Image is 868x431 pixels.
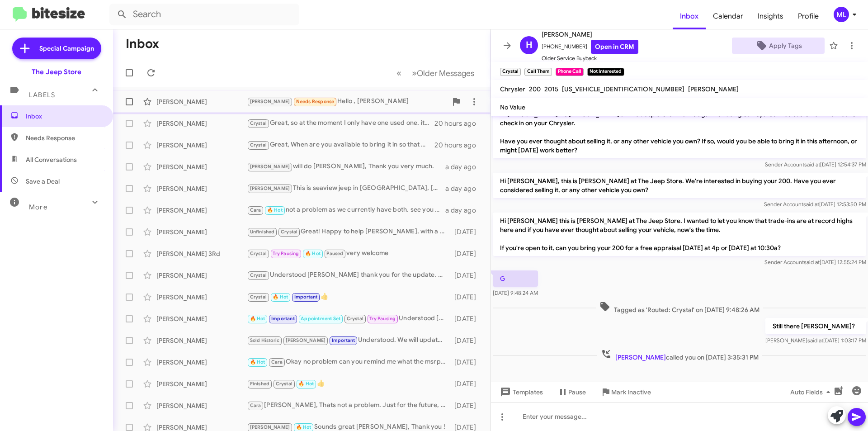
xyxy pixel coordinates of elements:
[406,64,480,82] button: Next
[281,229,297,235] span: Crystal
[688,85,739,93] span: [PERSON_NAME]
[156,119,247,128] div: [PERSON_NAME]
[493,289,538,296] span: [DATE] 9:48:24 AM
[126,37,159,51] h1: Inbox
[298,381,314,387] span: 🔥 Hot
[26,112,103,121] span: Inbox
[450,227,483,237] div: [DATE]
[500,68,521,76] small: Crystal
[804,161,820,168] span: said at
[156,184,247,193] div: [PERSON_NAME]
[156,97,247,106] div: [PERSON_NAME]
[826,7,858,22] button: ML
[493,213,866,256] p: Hi [PERSON_NAME] this is [PERSON_NAME] at The Jeep Store. I wanted to let you know that trade-ins...
[412,67,417,79] span: »
[250,337,280,343] span: Sold Historic
[12,38,101,59] a: Special Campaign
[273,251,299,256] span: Try Pausing
[593,384,658,400] button: Mark Inactive
[250,381,270,387] span: Finished
[156,358,247,367] div: [PERSON_NAME]
[247,379,450,389] div: 👍
[450,401,483,410] div: [DATE]
[556,68,584,76] small: Phone Call
[296,99,335,104] span: Needs Response
[562,85,684,93] span: [US_VEHICLE_IDENTIFICATION_NUMBER]
[673,3,706,29] a: Inbox
[286,337,326,343] span: [PERSON_NAME]
[450,379,483,388] div: [DATE]
[791,3,826,29] span: Profile
[765,161,866,168] span: Sender Account [DATE] 12:54:37 PM
[450,314,483,323] div: [DATE]
[568,384,586,400] span: Pause
[417,68,474,78] span: Older Messages
[247,248,450,259] div: very welcome
[294,294,318,300] span: Important
[450,249,483,258] div: [DATE]
[271,316,295,322] span: Important
[156,249,247,258] div: [PERSON_NAME] 3Rd
[267,207,283,213] span: 🔥 Hot
[156,271,247,280] div: [PERSON_NAME]
[250,272,267,278] span: Crystal
[250,142,267,148] span: Crystal
[247,292,450,302] div: 👍
[247,183,445,194] div: This is seaview jeep in [GEOGRAPHIC_DATA], [GEOGRAPHIC_DATA]
[542,29,638,40] span: [PERSON_NAME]
[750,3,791,29] a: Insights
[493,270,538,287] p: G
[596,301,763,314] span: Tagged as 'Routed: Crystal' on [DATE] 9:48:26 AM
[326,251,343,256] span: Paused
[542,54,638,63] span: Older Service Buyback
[26,177,60,186] span: Save a Deal
[109,4,299,25] input: Search
[615,353,666,361] span: [PERSON_NAME]
[611,384,651,400] span: Mark Inactive
[450,271,483,280] div: [DATE]
[332,337,355,343] span: Important
[250,99,290,104] span: [PERSON_NAME]
[587,68,624,76] small: Not Interested
[250,294,267,300] span: Crystal
[156,206,247,215] div: [PERSON_NAME]
[396,67,401,79] span: «
[803,201,819,208] span: said at
[347,316,363,322] span: Crystal
[500,85,525,93] span: Chrysler
[247,96,447,107] div: Hello , [PERSON_NAME]
[273,294,288,300] span: 🔥 Hot
[493,106,866,158] p: Hi [PERSON_NAME] it's [PERSON_NAME] at The Jeep Store. Thanks again for being our loyal service c...
[156,293,247,302] div: [PERSON_NAME]
[493,173,866,198] p: Hi [PERSON_NAME], this is [PERSON_NAME] at The Jeep Store. We're interested in buying your 200. H...
[392,64,480,82] nav: Page navigation example
[296,424,311,430] span: 🔥 Hot
[500,103,525,111] span: No Value
[524,68,552,76] small: Call Them
[271,359,283,365] span: Cara
[250,207,261,213] span: Cara
[807,337,823,344] span: said at
[764,201,866,208] span: Sender Account [DATE] 12:53:50 PM
[491,384,550,400] button: Templates
[529,85,541,93] span: 200
[765,318,866,334] p: Still there [PERSON_NAME]?
[498,384,543,400] span: Templates
[305,251,321,256] span: 🔥 Hot
[276,381,292,387] span: Crystal
[445,184,483,193] div: a day ago
[769,38,802,54] span: Apply Tags
[765,337,866,344] span: [PERSON_NAME] [DATE] 1:03:17 PM
[445,162,483,171] div: a day ago
[247,400,450,411] div: [PERSON_NAME], Thats not a problem. Just for the future, When you put in an inquiry you will have...
[247,118,434,128] div: Great, so at the moment I only have one used one. it's a 2022 cherokee limited in the color white...
[247,140,434,150] div: Great, When are you available to bring it in so that we can further discuss your options ? it wou...
[26,155,77,164] span: All Conversations
[450,293,483,302] div: [DATE]
[369,316,396,322] span: Try Pausing
[550,384,593,400] button: Pause
[591,40,638,54] a: Open in CRM
[250,185,290,191] span: [PERSON_NAME]
[250,251,267,256] span: Crystal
